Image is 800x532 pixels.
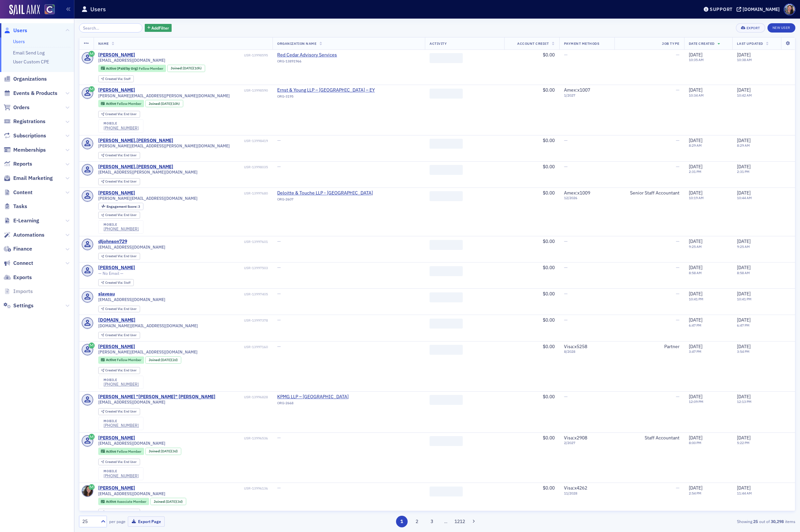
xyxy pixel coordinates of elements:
div: (2d) [161,358,178,362]
div: Created Via: End User [98,152,140,159]
span: ‌ [430,89,463,99]
a: Email Marketing [4,175,53,182]
button: AddFilter [145,24,172,32]
button: 3 [426,516,438,527]
div: [PERSON_NAME] [98,485,135,491]
span: Reports [13,160,32,168]
span: — [676,394,680,400]
span: $0.00 [543,164,555,170]
a: Events & Products [4,90,57,97]
span: Created Via : [105,307,124,311]
div: Engagement Score: 3 [98,203,143,210]
span: Active [106,449,117,454]
time: 12:09 PM [689,399,703,404]
span: [PERSON_NAME][EMAIL_ADDRESS][PERSON_NAME][DOMAIN_NAME] [98,143,230,148]
time: 3:54 PM [737,349,750,354]
span: [DATE] [737,164,751,170]
span: Activity [430,41,447,46]
time: 2:31 PM [689,169,701,174]
span: [DATE] [737,317,751,323]
span: — [564,164,568,170]
a: [PHONE_NUMBER] [104,423,139,428]
a: Active Associate Member [101,499,146,504]
time: 9:25 AM [737,244,750,249]
button: 1212 [454,516,466,527]
span: [DATE] [737,52,751,58]
img: SailAMX [44,4,55,15]
span: Automations [13,231,44,239]
span: ‌ [430,395,463,405]
span: — [277,291,281,297]
a: Active (Paid by Org) Fellow Member [101,66,163,70]
a: Connect [4,260,33,267]
span: — [277,265,281,270]
span: [DATE] [183,66,193,70]
span: — [676,164,680,170]
span: — [564,317,568,323]
div: Active (Paid by Org): Active (Paid by Org): Fellow Member [98,65,166,72]
div: [PERSON_NAME].[PERSON_NAME] [98,164,173,170]
time: 3:47 PM [689,349,701,354]
h1: Users [90,5,106,13]
span: Created Via : [105,254,124,258]
div: [PHONE_NUMBER] [104,473,139,478]
span: Settings [13,302,34,309]
input: Search… [79,23,142,33]
div: Active: Active: Fellow Member [98,100,144,107]
span: $0.00 [543,265,555,270]
a: Red Cedar Advisory Services [277,52,338,58]
time: 10:34 AM [689,93,704,98]
time: 10:42 AM [737,93,752,98]
span: ‌ [430,165,463,175]
div: End User [105,307,137,311]
div: Created Via: Staff [98,279,134,286]
div: End User [105,180,137,184]
a: [PERSON_NAME] "[PERSON_NAME]" [PERSON_NAME] [98,394,215,400]
span: [DATE] [161,101,171,106]
span: Associate Member [117,499,146,504]
span: Fellow Member [117,101,141,106]
a: [PHONE_NUMBER] [104,382,139,387]
span: — [277,238,281,244]
span: Add Filter [151,25,169,31]
span: Fellow Member [139,66,163,71]
div: USR-13997680 [136,191,268,195]
span: Created Via : [105,112,124,116]
div: USR-13997405 [116,292,268,296]
a: Memberships [4,146,46,154]
a: Users [13,38,25,44]
span: Last Updated [737,41,763,46]
span: — [676,238,680,244]
span: — [277,343,281,349]
span: Joined : [171,66,183,70]
div: Joined: 2025-08-13 00:00:00 [145,356,181,364]
a: dljohnson729 [98,239,127,245]
div: USR-13998419 [174,139,268,143]
span: [DATE] [689,291,702,297]
span: ‌ [430,345,463,355]
a: Automations [4,231,44,239]
span: — No Email — [98,271,123,276]
a: [PHONE_NUMBER] [104,125,139,130]
time: 12:13 PM [737,399,752,404]
a: Reports [4,160,32,168]
time: 8:29 AM [737,143,750,148]
a: View Homepage [40,4,55,16]
div: Created Via: End User [98,367,140,374]
div: Export [747,26,760,30]
span: [DATE] [737,137,751,143]
span: — [564,394,568,400]
span: Active [106,357,117,362]
span: — [676,87,680,93]
div: Support [710,6,733,12]
span: [DATE] [689,52,702,58]
span: ‌ [430,139,463,149]
div: 3 [107,205,140,208]
span: [DATE] [737,394,751,400]
div: USR-13998595 [136,53,268,57]
span: 12 / 2026 [564,196,610,200]
time: 10:41 PM [737,297,752,301]
div: (10h) [183,66,202,70]
div: mobile [104,121,139,125]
